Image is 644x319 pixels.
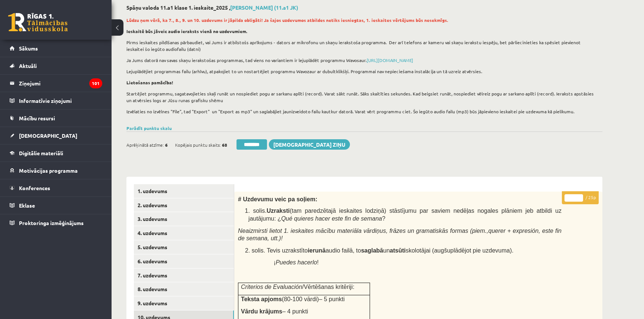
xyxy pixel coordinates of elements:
span: Teksta apjoms [241,296,282,302]
p: Ja Jums datorā nav savas skaņu ierakstošas programmas, tad viens no variantiem ir lejuplādēt prog... [126,57,599,64]
a: 6. uzdevums [134,254,234,268]
a: 3. uzdevums [134,212,234,226]
a: Konferences [10,179,102,196]
a: 1. uzdevums [134,184,234,198]
a: Ziņojumi101 [10,75,102,92]
b: ierunā [308,247,326,254]
strong: Ieskaitē būs jāveic audio ieraksts vienā no uzdevumiem. [126,28,248,34]
i: Qué quieres hacer este fin de semana [281,215,382,222]
span: – 4 punkti [282,308,308,315]
span: Proktoringa izmēģinājums [19,219,84,226]
span: 68 [222,139,227,150]
b: atsūti [390,247,406,254]
body: Bagātinātā teksta redaktors, wiswyg-editor-user-answer-47024751046200 [7,7,352,60]
span: Eklase [19,202,35,209]
span: Aprēķinātā atzīme: [126,139,164,150]
span: Digitālie materiāli [19,150,63,156]
a: Aktuāli [10,57,102,74]
a: Rīgas 1. Tālmācības vidusskola [8,13,68,32]
span: Sākums [19,45,38,52]
span: ¡ ! [274,259,319,266]
span: (80-100 vārdi) [282,296,319,302]
a: Informatīvie ziņojumi [10,92,102,109]
span: Aktuāli [19,62,37,69]
span: Vārdu krājums [241,308,282,315]
a: 4. uzdevums [134,226,234,240]
a: 9. uzdevums [134,296,234,310]
span: Kopējais punktu skaits: [175,139,221,150]
a: Digitālie materiāli [10,144,102,162]
a: Parādīt punktu skalu [126,125,172,131]
h2: Spāņu valoda 11.a1 klase 1. ieskaite_2025 , [126,4,602,11]
span: Criterios de Evaluación [241,284,302,290]
span: Neaizmirsti lietot 1. ieskaites mācību materiāla vārdiņus, frāzes un gramatiskās formas (piem., [238,228,488,234]
p: Lejuplādējiet programmas failu (arhīvu), atpakojiet to un nostartējiet programmu Wavozaur ar dubu... [126,68,599,75]
a: Eklase [10,197,102,214]
span: /Vērtēšanas kritēriji: [302,284,355,290]
a: Motivācijas programma [10,162,102,179]
span: – 5 punkti [319,296,345,302]
b: saglabā [361,247,383,254]
a: Sākums [10,40,102,57]
a: [PERSON_NAME] (11.a1 JK) [230,4,298,11]
b: Uzraksti [267,208,290,214]
p: Startējiet programmu, sagatavojieties skaļi runāt un nospiediet pogu ar sarkanu aplīti (record). ... [126,90,599,104]
p: / 25p [562,191,599,204]
span: Motivācijas programma [19,167,78,174]
span: # Uzdevumu veic pa soļiem: [238,196,317,202]
a: 7. uzdevums [134,268,234,282]
span: 1. solis. (tam paredzētajā ieskaites lodziņā) stāstījumu par saviem nedēļas nogales plāniem jeb a... [245,208,561,222]
span: Mācību resursi [19,115,55,121]
a: Proktoringa izmēģinājums [10,214,102,231]
span: Konferences [19,185,50,191]
a: Mācību resursi [10,110,102,127]
a: 5. uzdevums [134,240,234,254]
a: 2. uzdevums [134,198,234,212]
span: 6 [165,139,168,150]
span: [DEMOGRAPHIC_DATA] [19,132,77,139]
i: Puedes hacerlo [276,259,317,266]
strong: Lietošanas pamācība! [126,79,173,85]
strong: Lūdzu ņem vērā, ka 7., 8., 9. un 10. uzdevums ir jāpilda obligāti! Ja šajos uzdevumos atbildes ne... [126,17,448,23]
legend: Informatīvie ziņojumi [19,92,102,109]
a: [URL][DOMAIN_NAME] [367,57,413,63]
a: [DEMOGRAPHIC_DATA] ziņu [269,139,350,150]
i: 101 [89,78,102,88]
p: Pirms ieskaites pildīšanas pārbaudiet, vai Jums ir atbilstošs aprīkojums - dators ar mikrofonu un... [126,39,599,52]
span: 2. solis. Tevis uzrakstīto audio failā, to un skolotājai (augšuplādējot pie uzdevuma). [245,247,513,254]
a: 8. uzdevums [134,282,234,296]
legend: Ziņojumi [19,75,102,92]
a: [DEMOGRAPHIC_DATA] [10,127,102,144]
p: Izvēlaties no izvēlnes "File", tad "Export" un "Export as mp3" un saglabājiet jaunizveidoto failu... [126,108,599,115]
